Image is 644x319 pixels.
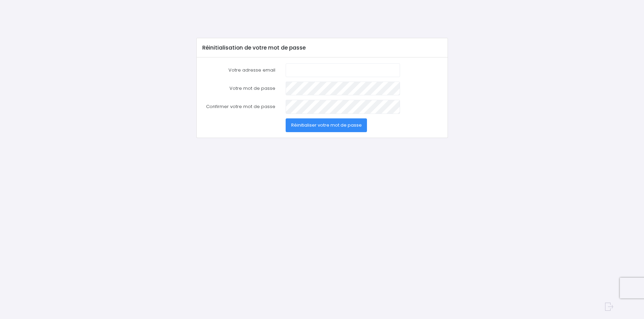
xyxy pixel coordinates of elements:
[197,82,280,95] label: Votre mot de passe
[286,118,367,132] button: Réinitialiser votre mot de passe
[291,122,362,128] span: Réinitialiser votre mot de passe
[197,63,280,77] label: Votre adresse email
[197,38,448,57] div: Réinitialisation de votre mot de passe
[197,100,280,114] label: Confirmer votre mot de passe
